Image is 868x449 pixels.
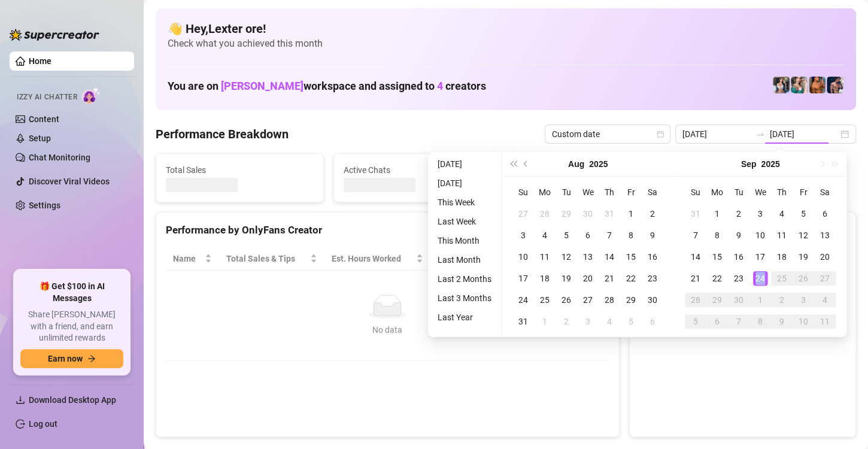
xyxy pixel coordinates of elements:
[755,129,765,139] span: swap-right
[178,323,597,336] div: No data
[518,252,593,265] span: Chat Conversion
[20,349,123,368] button: Earn nowarrow-right
[20,281,123,304] span: 🎁 Get $100 in AI Messages
[430,247,511,271] th: Sales / Hour
[773,77,790,93] img: Katy
[17,92,77,103] span: Izzy AI Chatter
[770,128,838,141] input: End date
[221,80,304,92] span: [PERSON_NAME]
[29,177,110,186] a: Discover Viral Videos
[16,395,25,405] span: download
[166,247,219,271] th: Name
[168,37,844,50] span: Check what you achieved this month
[552,125,663,143] span: Custom date
[332,252,414,265] div: Est. Hours Worked
[226,252,308,265] span: Total Sales & Tips
[344,163,491,177] span: Active Chats
[173,252,202,265] span: Name
[48,354,83,363] span: Earn now
[521,163,669,177] span: Messages Sent
[791,77,808,93] img: Zaddy
[29,56,51,66] a: Home
[29,395,116,405] span: Download Desktop App
[219,247,324,271] th: Total Sales & Tips
[639,222,846,238] div: Sales by OnlyFans Creator
[755,129,765,139] span: to
[166,222,609,238] div: Performance by OnlyFans Creator
[156,126,289,142] h4: Performance Breakdown
[809,77,825,93] img: JG
[168,80,486,93] h1: You are on workspace and assigned to creators
[438,252,494,265] span: Sales / Hour
[87,354,96,363] span: arrow-right
[82,87,101,104] img: AI Chatter
[29,153,90,162] a: Chat Monitoring
[827,77,843,93] img: Axel
[657,131,664,138] span: calendar
[10,29,99,41] img: logo-BBDzfeDw.svg
[168,20,844,37] h4: 👋 Hey, Lexter ore !
[29,419,57,429] a: Log out
[29,114,59,124] a: Content
[682,128,751,141] input: Start date
[29,134,51,143] a: Setup
[166,163,314,177] span: Total Sales
[437,80,443,92] span: 4
[511,247,609,271] th: Chat Conversion
[29,201,60,210] a: Settings
[20,309,123,344] span: Share [PERSON_NAME] with a friend, and earn unlimited rewards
